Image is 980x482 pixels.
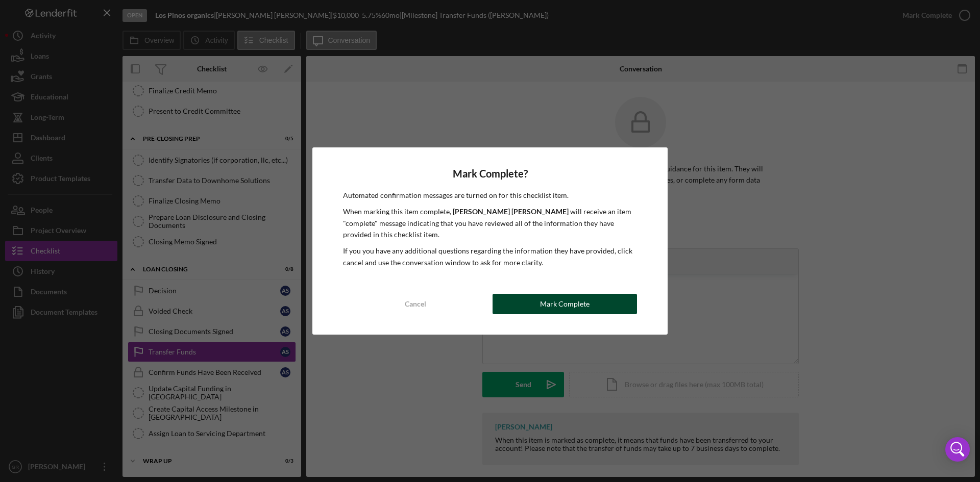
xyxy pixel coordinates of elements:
[343,168,637,180] h4: Mark Complete?
[405,294,426,314] div: Cancel
[453,207,569,216] b: [PERSON_NAME] [PERSON_NAME]
[343,206,637,240] p: When marking this item complete, will receive an item "complete" message indicating that you have...
[343,245,637,268] p: If you you have any additional questions regarding the information they have provided, click canc...
[343,294,487,314] button: Cancel
[540,294,590,314] div: Mark Complete
[493,294,637,314] button: Mark Complete
[945,437,970,462] div: Open Intercom Messenger
[343,190,637,201] p: Automated confirmation messages are turned on for this checklist item.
